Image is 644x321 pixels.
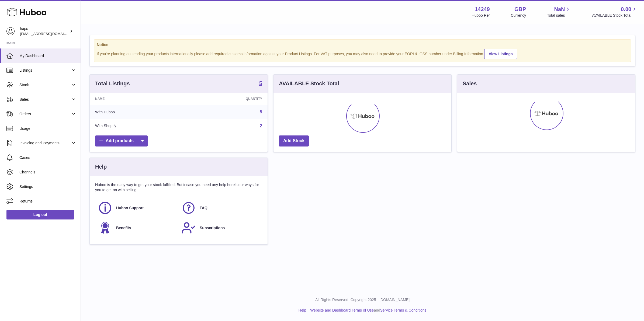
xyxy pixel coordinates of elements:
[592,13,638,18] span: AVAILABLE Stock Total
[547,13,571,18] span: Total sales
[259,81,262,87] a: 5
[20,32,79,36] span: [EMAIL_ADDRESS][DOMAIN_NAME]
[116,205,144,211] span: Huboo Support
[90,93,186,105] th: Name
[98,221,176,235] a: Benefits
[19,126,77,131] span: Usage
[260,124,262,128] a: 2
[19,141,71,146] span: Invoicing and Payments
[463,80,477,87] h3: Sales
[19,82,71,88] span: Stock
[116,225,131,231] span: Benefits
[181,201,259,215] a: FAQ
[6,210,74,219] a: Log out
[6,27,15,35] img: internalAdmin-14249@internal.huboo.com
[95,80,130,87] h3: Total Listings
[200,205,207,211] span: FAQ
[20,26,68,36] div: haps
[97,48,628,59] div: If you're planning on sending your products internationally please add required customs informati...
[484,49,517,59] a: View Listings
[85,297,640,302] p: All Rights Reserved. Copyright 2025 - [DOMAIN_NAME]
[621,6,631,13] span: 0.00
[200,225,225,231] span: Subscriptions
[19,170,77,175] span: Channels
[279,80,339,87] h3: AVAILABLE Stock Total
[592,6,638,18] a: 0.00 AVAILABLE Stock Total
[310,308,374,312] a: Website and Dashboard Terms of Use
[308,308,426,313] li: and
[259,81,262,86] strong: 5
[19,199,77,204] span: Returns
[186,93,268,105] th: Quantity
[95,135,148,146] a: Add products
[97,42,628,47] strong: Notice
[19,97,71,102] span: Sales
[475,6,490,13] strong: 14249
[19,111,71,117] span: Orders
[279,135,309,146] a: Add Stock
[181,221,259,235] a: Subscriptions
[19,155,77,160] span: Cases
[554,6,565,13] span: NaN
[95,163,107,170] h3: Help
[90,119,186,133] td: With Shopify
[514,6,526,13] strong: GBP
[380,308,427,312] a: Service Terms & Conditions
[98,201,176,215] a: Huboo Support
[547,6,571,18] a: NaN Total sales
[19,53,77,58] span: My Dashboard
[472,13,490,18] div: Huboo Ref
[90,105,186,119] td: With Huboo
[260,110,262,114] a: 5
[511,13,526,18] div: Currency
[19,68,71,73] span: Listings
[95,182,262,193] p: Huboo is the easy way to get your stock fulfilled. But incase you need any help here's our ways f...
[19,184,77,189] span: Settings
[299,308,306,312] a: Help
